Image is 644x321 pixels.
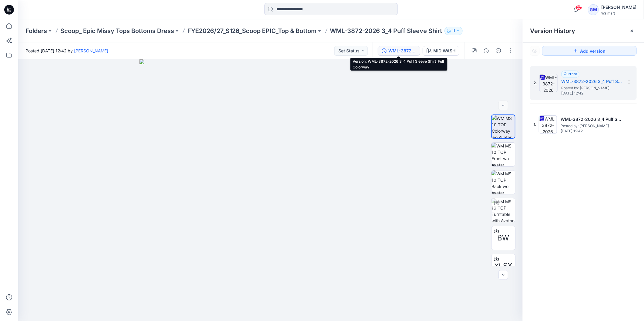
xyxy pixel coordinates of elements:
[74,48,108,53] a: [PERSON_NAME]
[542,46,637,56] button: Add version
[433,48,455,54] div: MID WASH
[139,59,401,321] img: eyJhbGciOiJIUzI1NiIsImtpZCI6IjAiLCJzbHQiOiJzZXMiLCJ0eXAiOiJKV1QifQ.eyJkYXRhIjp7InR5cGUiOiJzdG9yYW...
[60,27,174,35] a: Scoop_ Epic Missy Tops Bottoms Dress
[530,46,540,56] button: Show Hidden Versions
[561,78,622,85] h5: WML-3872-2026 3_4 Puff Sleeve Shirt_Full Colorway
[601,11,636,15] div: Walmart
[539,115,557,134] img: WML-3872-2026 3_4 Puff Sleeve Shirt_Soft Silver
[495,260,512,271] span: XLSX
[491,143,515,166] img: WM MS 10 TOP Front wo Avatar
[601,4,636,11] div: [PERSON_NAME]
[498,233,509,243] span: BW
[561,116,621,123] h5: WML-3872-2026 3_4 Puff Sleeve Shirt_Soft Silver
[444,27,463,35] button: 11
[564,71,577,76] span: Current
[575,5,582,10] span: 27
[492,115,515,138] img: WM MS 10 TOP Colorway wo Avatar
[330,27,442,35] p: WML-3872-2026 3_4 Puff Sleeve Shirt
[561,129,621,133] span: [DATE] 12:42
[25,27,47,35] a: Folders
[187,27,317,35] a: FYE2026/27_S126_Scoop EPIC_Top & Bottom
[388,48,416,54] div: WML-3872-2026 3_4 Puff Sleeve Shirt_Full Colorway
[25,48,108,54] span: Posted [DATE] 12:42 by
[491,198,515,222] img: WM MS 10 TOP Turntable with Avatar
[561,85,622,91] span: Posted by: Gayan Mahawithanalage
[561,91,622,95] span: [DATE] 12:42
[539,74,558,92] img: WML-3872-2026 3_4 Puff Sleeve Shirt_Full Colorway
[481,46,491,56] button: Details
[534,80,537,86] span: 2.
[423,46,459,56] button: MID WASH
[378,46,420,56] button: WML-3872-2026 3_4 Puff Sleeve Shirt_Full Colorway
[561,123,621,129] span: Posted by: Gayan Mahawithanalage
[534,122,536,127] span: 1.
[629,28,634,33] button: Close
[530,27,575,35] span: Version History
[491,170,515,194] img: WM MS 10 TOP Back wo Avatar
[588,4,599,15] div: GM
[452,28,455,34] p: 11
